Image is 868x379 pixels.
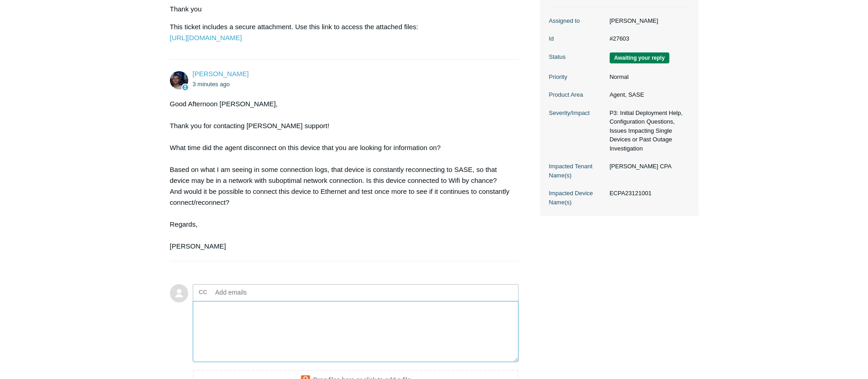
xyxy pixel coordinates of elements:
[212,286,310,299] input: Add emails
[170,21,510,43] p: This ticket includes a secure attachment. Use this link to access the attached files:
[193,81,230,88] time: 08/21/2025, 16:39
[610,52,669,63] span: We are waiting for you to respond
[605,73,689,82] dd: Normal
[549,90,605,99] dt: Product Area
[193,70,249,78] span: Connor Davis
[605,16,689,26] dd: [PERSON_NAME]
[549,73,605,82] dt: Priority
[170,34,242,42] a: [URL][DOMAIN_NAME]
[549,109,605,118] dt: Severity/Impact
[549,52,605,62] dt: Status
[170,4,510,15] p: Thank you
[605,162,689,171] dd: [PERSON_NAME] CPA
[170,99,510,252] div: Good Afternoon [PERSON_NAME], Thank you for contacting [PERSON_NAME] support! What time did the a...
[605,109,689,153] dd: P3: Initial Deployment Help, Configuration Questions, Issues Impacting Single Devices or Past Out...
[605,34,689,43] dd: #27603
[549,16,605,26] dt: Assigned to
[605,189,689,198] dd: ECPA23121001
[549,189,605,207] dt: Impacted Device Name(s)
[605,90,689,99] dd: Agent, SASE
[193,301,519,363] textarea: Add your reply
[549,162,605,180] dt: Impacted Tenant Name(s)
[193,70,249,78] a: [PERSON_NAME]
[549,34,605,43] dt: Id
[199,286,207,299] label: CC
